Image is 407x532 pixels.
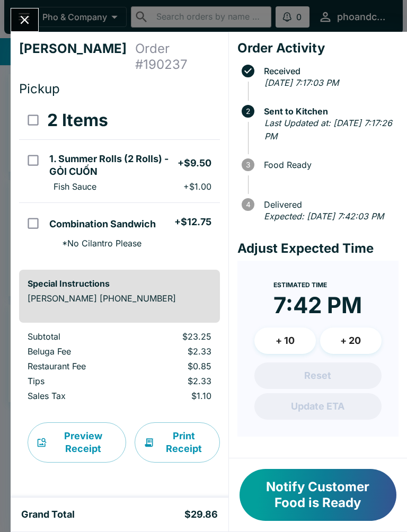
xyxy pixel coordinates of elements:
p: Restaurant Fee [28,361,123,371]
p: [PERSON_NAME] [PHONE_NUMBER] [28,293,211,304]
h5: $29.86 [184,508,218,521]
p: $23.25 [140,331,211,342]
span: Estimated Time [273,281,327,289]
p: Subtotal [28,331,123,342]
p: $2.33 [140,346,211,357]
p: Beluga Fee [28,346,123,357]
p: Fish Sauce [54,181,96,192]
time: 7:42 PM [273,291,362,319]
h5: Combination Sandwich [49,218,156,230]
button: + 10 [254,327,316,354]
button: Notify Customer Food is Ready [240,469,396,521]
h6: Special Instructions [28,278,211,289]
p: $1.10 [140,391,211,401]
h5: + $12.75 [174,216,211,228]
p: $2.33 [140,376,211,386]
text: 3 [246,161,250,169]
button: + 20 [320,327,382,354]
button: Preview Receipt [28,422,126,463]
h4: Order Activity [237,40,399,56]
h5: + $9.50 [178,157,211,170]
em: Expected: [DATE] 7:42:03 PM [264,211,384,221]
p: Tips [28,376,123,386]
em: Last Updated at: [DATE] 7:17:26 PM [264,118,392,142]
h4: [PERSON_NAME] [19,41,135,73]
p: $0.85 [140,361,211,371]
text: 4 [245,200,250,209]
span: Pickup [19,81,60,96]
h4: Adjust Expected Time [237,241,399,256]
h5: Grand Total [21,508,75,521]
text: 2 [246,107,250,116]
span: Delivered [259,200,399,209]
h3: 2 Items [47,110,108,131]
p: + $1.00 [183,181,211,192]
table: orders table [19,101,220,261]
button: Close [11,8,38,31]
table: orders table [19,331,220,405]
h5: 1. Summer Rolls (2 Rolls) - GỎI CUỐN [49,153,177,178]
h4: Order # 190237 [135,41,220,73]
span: Received [259,66,399,76]
p: Sales Tax [28,391,123,401]
em: [DATE] 7:17:03 PM [264,77,339,88]
p: * No Cilantro Please [54,238,141,249]
span: Sent to Kitchen [259,107,399,116]
span: Food Ready [259,160,399,170]
button: Print Receipt [135,422,220,463]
